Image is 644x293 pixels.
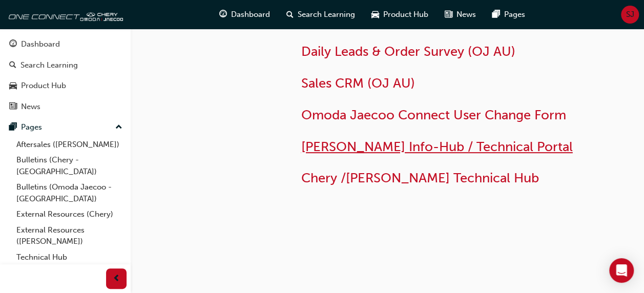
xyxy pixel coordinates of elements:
a: Bulletins (Chery - [GEOGRAPHIC_DATA]) [12,152,127,179]
a: Sales CRM (OJ AU) [301,75,415,91]
a: pages-iconPages [484,4,533,25]
img: oneconnect [5,4,123,25]
span: search-icon [9,61,16,70]
a: Bulletins (Omoda Jaecoo - [GEOGRAPHIC_DATA]) [12,179,127,206]
span: news-icon [445,8,452,21]
a: [PERSON_NAME] Info-Hub / Technical Portal [301,139,573,155]
button: SJ [621,6,639,24]
span: news-icon [9,102,17,112]
a: Product Hub [4,76,127,95]
span: pages-icon [492,8,500,21]
span: guage-icon [9,40,17,49]
div: Pages [21,121,42,133]
span: guage-icon [219,8,227,21]
a: Omoda Jaecoo Connect User Change Form [301,107,566,123]
a: News [4,97,127,116]
div: Dashboard [21,38,60,50]
a: External Resources ([PERSON_NAME]) [12,222,127,249]
a: Technical Hub ([PERSON_NAME]) [12,249,127,277]
div: Open Intercom Messenger [609,258,634,283]
span: search-icon [286,8,294,21]
span: up-icon [115,121,122,134]
a: Aftersales ([PERSON_NAME]) [12,137,127,153]
span: prev-icon [113,273,120,285]
span: Pages [504,9,525,20]
span: SJ [626,9,634,20]
div: Product Hub [21,80,66,92]
a: search-iconSearch Learning [278,4,363,25]
a: guage-iconDashboard [211,4,278,25]
span: Search Learning [298,9,355,20]
span: News [456,9,476,20]
a: Chery /[PERSON_NAME] Technical Hub [301,170,539,186]
a: Daily Leads & Order Survey (OJ AU) [301,44,515,59]
span: car-icon [371,8,379,21]
span: Dashboard [231,9,270,20]
div: News [21,101,40,113]
a: Search Learning [4,56,127,75]
div: Search Learning [20,59,78,71]
a: news-iconNews [437,4,484,25]
a: Dashboard [4,35,127,54]
button: DashboardSearch LearningProduct HubNews [4,33,127,118]
span: car-icon [9,81,17,91]
span: Product Hub [383,9,428,20]
span: pages-icon [9,123,17,132]
a: External Resources (Chery) [12,206,127,222]
a: car-iconProduct Hub [363,4,437,25]
button: Pages [4,118,127,137]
